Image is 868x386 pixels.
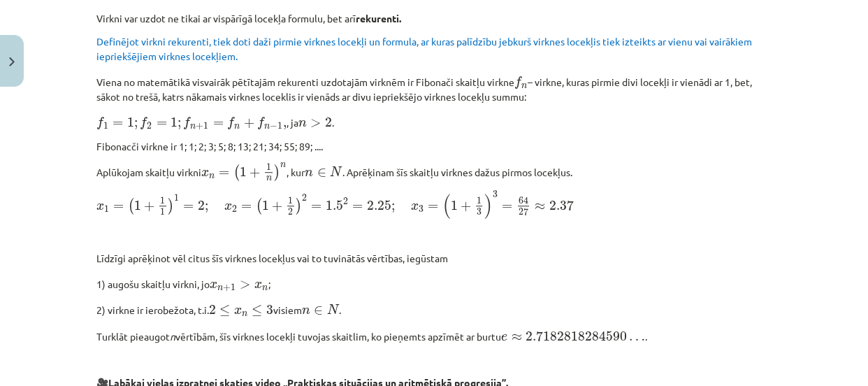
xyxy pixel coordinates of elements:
p: Turklāt pieaugot vērtībām, šīs virknes locekļi tuvojas skaitlim, ko pieņemts apzīmēt ar burtu . [96,327,772,344]
span: 2 [325,117,332,127]
span: 1.5 [326,201,343,210]
span: 1 [134,201,141,210]
span: ( [256,198,262,215]
span: 1 [450,201,457,210]
img: icon-close-lesson-0947bae3869378f0d4975bcd49f059093ad1ed9edebbc8119c70593378902aed.svg [9,57,15,66]
span: f [227,117,235,129]
span: 2 [302,194,307,201]
span: = [352,204,363,210]
span: = [183,204,194,210]
span: 3 [266,305,273,315]
span: ∈ [314,306,323,315]
span: 2 [232,206,237,213]
span: = [219,171,229,176]
span: + [272,201,282,211]
span: … [629,336,645,341]
span: 2 [288,208,293,215]
span: 2.37 [549,200,574,210]
p: Fibonacči virkne ir 1; 1; 2; 3; 5; 8; 13; 21; 34; 55; 89; .... [96,139,772,154]
span: x [411,203,419,210]
span: x [254,282,262,289]
span: = [113,204,124,210]
span: 2 [209,305,216,315]
span: n [234,124,240,129]
span: n [242,313,247,317]
span: 27 [519,208,528,216]
span: 1 [240,167,247,177]
span: f [96,117,104,129]
span: + [223,285,231,292]
span: = [311,204,321,210]
span: ; [134,120,138,129]
span: 2 [147,122,152,129]
span: = [113,121,123,127]
span: 3 [493,191,498,198]
span: Definējot virkni rekurenti, tiek doti daži pirmie virknes locekļi un formula, ar kuras palīdzību ... [96,35,752,62]
span: n [264,124,270,129]
span: f [514,76,522,89]
span: n [302,308,310,315]
span: = [157,121,167,127]
span: ≈ [535,203,545,210]
span: = [241,204,252,210]
span: n [298,120,307,127]
span: ≈ [511,334,521,341]
span: x [201,170,209,177]
span: n [266,176,272,181]
span: > [240,280,250,289]
span: + [144,201,154,211]
p: 1) augošu skaitļu virkni, jo ; [96,274,772,292]
span: 1 [203,122,208,129]
span: 1 [277,122,282,129]
span: e [501,334,507,341]
p: Viena no matemātikā visvairāk pētītajām rekurenti uzdotajām virknēm ir Fibonači skaitļu virkne – ... [96,72,772,104]
span: 2.25 [367,201,391,210]
span: x [224,203,232,210]
span: 1 [127,117,134,127]
span: = [428,204,438,210]
span: x [210,282,217,289]
p: Līdzīgi aprēķinot vēl citus šīs virknes locekļus vai to tuvinātās vērtības, iegūstam [96,251,772,266]
span: ) [168,198,174,215]
span: n [521,84,527,89]
span: 1 [160,208,165,215]
span: ( [128,198,134,215]
span: ; [205,203,208,213]
span: ≤ [252,305,262,316]
span: 1 [174,194,179,201]
span: 1 [171,117,178,127]
span: N [330,166,342,176]
span: ∈ [317,169,326,177]
span: + [244,118,254,128]
span: n [209,174,215,179]
span: > [310,119,321,127]
span: + [196,123,203,130]
em: n [170,330,175,343]
span: 1 [104,206,109,213]
span: 64 [519,196,528,204]
span: 1 [160,197,165,204]
p: Virkni var uzdot ne tikai ar vispārīgā locekļa formulu, bet arī [96,11,772,26]
span: 1 [231,284,236,291]
span: 2.7182818284590 [526,331,627,341]
span: N [327,304,340,314]
span: + [249,168,260,178]
span: ; [178,120,181,129]
span: 3 [477,208,482,215]
span: n [305,170,313,177]
span: − [270,123,277,130]
span: f [140,117,147,129]
span: = [213,121,224,127]
span: 1 [477,197,482,204]
span: f [183,117,191,129]
span: x [96,203,104,210]
span: ) [274,164,280,181]
span: 2 [198,201,205,210]
p: , ja . [96,113,772,131]
span: 1 [288,197,293,204]
span: 3 [419,206,424,213]
span: n [262,286,268,291]
span: x [234,308,242,315]
span: + [461,201,471,211]
span: ) [484,194,493,219]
